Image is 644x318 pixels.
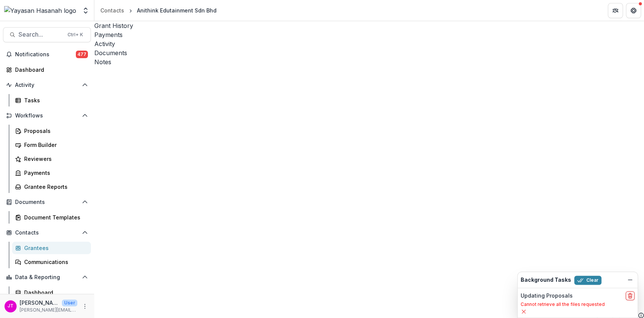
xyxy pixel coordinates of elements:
button: Open Documents [3,196,91,208]
a: Dashboard [12,286,91,299]
div: Form Builder [24,141,85,149]
p: [PERSON_NAME][EMAIL_ADDRESS][DOMAIN_NAME] [20,307,77,313]
a: Communications [12,256,91,268]
button: Open Data & Reporting [3,271,91,283]
button: Notifications477 [3,48,91,60]
div: Anithink Edutainment Sdn Bhd [137,6,217,14]
button: Get Help [626,3,641,18]
div: Communications [24,258,85,266]
span: Contacts [15,230,79,236]
a: Payments [94,30,644,39]
button: delete [626,291,635,300]
button: Open entity switcher [80,3,91,18]
button: Clear [574,276,601,285]
a: Form Builder [12,139,91,151]
a: Payments [12,167,91,179]
button: Dismiss [626,275,635,284]
button: Partners [608,3,623,18]
div: Payments [24,169,85,177]
a: Grantee Reports [12,181,91,193]
span: Search... [18,31,63,38]
button: Open Activity [3,79,91,91]
a: Proposals [12,125,91,137]
div: Ctrl + K [66,31,85,39]
span: Workflows [15,113,79,119]
div: Tasks [24,96,85,104]
span: Notifications [15,51,76,58]
nav: breadcrumb [97,5,220,16]
a: Contacts [97,5,127,16]
div: Reviewers [24,155,85,163]
a: Notes [94,57,644,66]
button: More [80,302,89,311]
a: Grant History [94,21,644,30]
span: Documents [15,199,79,205]
a: Grantees [12,242,91,254]
button: Open Workflows [3,110,91,122]
p: User [62,299,77,306]
p: [PERSON_NAME] [20,299,59,307]
div: Josselyn Tan [8,304,14,309]
div: Dashboard [15,66,85,74]
p: Cannot retrieve all the files requested [521,301,635,308]
button: Open Contacts [3,227,91,239]
a: Reviewers [12,153,91,165]
span: Activity [15,82,79,88]
span: Data & Reporting [15,274,79,281]
span: 477 [76,51,88,58]
div: Document Templates [24,213,85,221]
a: Dashboard [3,63,91,76]
div: Dashboard [24,289,85,296]
button: Search... [3,27,91,42]
div: Contacts [100,6,124,14]
img: Yayasan Hasanah logo [4,6,76,15]
div: Grantee Reports [24,183,85,191]
div: Grantees [24,244,85,252]
a: Document Templates [12,211,91,224]
h2: Background Tasks [521,277,571,283]
a: Activity [94,39,644,48]
a: Tasks [12,94,91,107]
a: Documents [94,48,644,57]
div: Proposals [24,127,85,135]
h2: Updating Proposals [521,293,573,299]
